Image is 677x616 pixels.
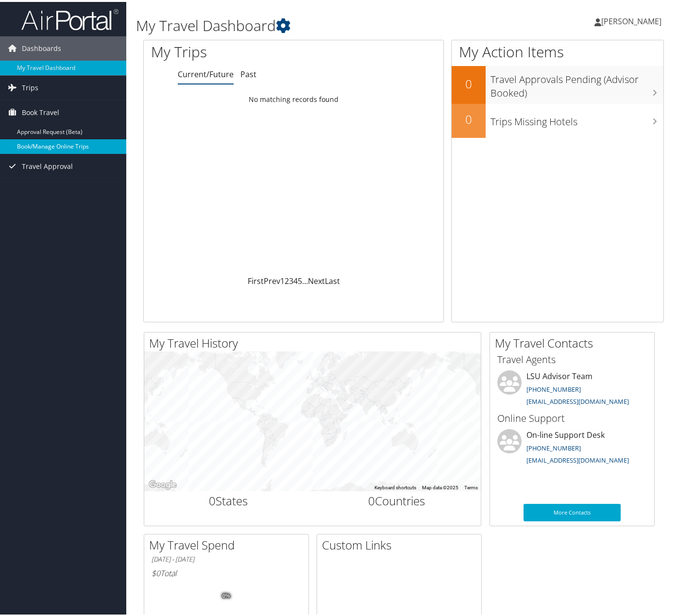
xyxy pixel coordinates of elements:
[22,74,38,98] span: Trips
[209,491,216,507] span: 0
[302,274,308,284] span: …
[491,66,663,98] h3: Travel Approvals Pending (Advisor Booked)
[222,591,230,597] tspan: 0%
[497,351,647,365] h3: Travel Agents
[320,491,474,507] h2: Countries
[178,67,234,78] a: Current/Future
[293,274,298,284] a: 4
[147,477,179,489] img: Google
[248,274,264,284] a: First
[21,6,118,29] img: airportal-logo.png
[22,34,61,59] span: Dashboards
[452,74,486,90] h2: 0
[152,491,305,507] h2: States
[151,40,311,60] h1: My Trips
[495,333,654,350] h2: My Travel Contacts
[492,427,652,467] li: On-line Support Desk
[368,491,375,507] span: 0
[464,483,478,488] a: Terms (opens in new tab)
[264,274,280,284] a: Prev
[144,89,443,106] td: No matching records found
[526,454,629,463] a: [EMAIL_ADDRESS][DOMAIN_NAME]
[147,477,179,489] a: Open this area in Google Maps (opens a new window)
[152,566,301,577] h6: Total
[152,553,301,562] h6: [DATE] - [DATE]
[280,274,285,284] a: 1
[149,333,481,350] h2: My Travel History
[594,5,671,34] a: [PERSON_NAME]
[452,102,663,136] a: 0Trips Missing Hotels
[22,152,73,177] span: Travel Approval
[285,274,289,284] a: 2
[289,274,293,284] a: 3
[374,483,416,489] button: Keyboard shortcuts
[136,14,493,34] h1: My Travel Dashboard
[452,40,663,60] h1: My Action Items
[601,14,661,25] span: [PERSON_NAME]
[152,566,160,577] span: $0
[308,274,325,284] a: Next
[422,483,458,488] span: Map data ©2025
[526,383,581,392] a: [PHONE_NUMBER]
[325,274,340,284] a: Last
[240,67,256,78] a: Past
[526,395,629,404] a: [EMAIL_ADDRESS][DOMAIN_NAME]
[22,99,59,123] span: Book Travel
[452,109,486,126] h2: 0
[526,442,581,450] a: [PHONE_NUMBER]
[524,502,621,519] a: More Contacts
[322,535,481,551] h2: Custom Links
[497,410,647,423] h3: Online Support
[149,535,308,551] h2: My Travel Spend
[298,274,302,284] a: 5
[452,64,663,101] a: 0Travel Approvals Pending (Advisor Booked)
[491,108,663,127] h3: Trips Missing Hotels
[492,368,652,408] li: LSU Advisor Team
